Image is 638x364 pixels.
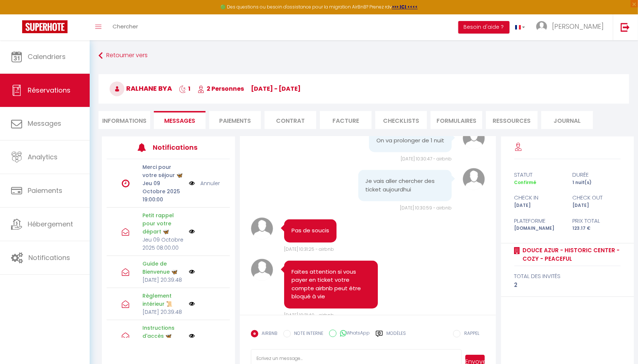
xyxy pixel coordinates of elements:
li: FORMULAIRES [431,111,482,129]
img: avatar.png [251,259,273,281]
img: avatar.png [251,218,273,240]
li: Facture [320,111,372,129]
p: Instructions d'accès 🦋 [142,324,184,340]
div: check out [568,193,625,202]
span: 2 Personnes [197,84,244,93]
img: Super Booking [22,20,68,33]
p: Merci pour votre séjour 🦋 [142,163,184,179]
a: Chercher [107,14,144,40]
a: ... [PERSON_NAME] [531,14,613,40]
a: >>> ICI <<<< [392,4,418,10]
li: Informations [99,111,150,129]
p: [DATE] 20:39:48 [142,276,184,284]
div: [DOMAIN_NAME] [510,225,568,232]
li: Journal [541,111,593,129]
h3: Notifications [153,139,204,156]
div: Prix total [568,216,625,225]
span: Confirmé [514,179,537,186]
img: ... [536,21,547,32]
li: Ressources [486,111,538,129]
span: Messages [28,119,61,128]
li: CHECKLISTS [375,111,427,129]
p: Jeu 09 Octobre 2025 08:00:00 [142,236,184,252]
p: [DATE] 20:39:48 [142,308,184,316]
span: [DATE] 10:31:49 - airbnb [284,312,334,319]
span: Ralhane Bya [110,84,172,93]
span: 1 [179,84,190,93]
label: Modèles [387,330,406,343]
span: [DATE] 10:30:59 - airbnb [400,205,452,211]
span: Calendriers [28,52,66,61]
p: Règlement intérieur 📜 [142,292,184,308]
div: check in [510,193,568,202]
img: logout [621,22,630,32]
img: NO IMAGE [189,301,195,307]
div: 123.17 € [568,225,625,232]
div: Plateforme [510,216,568,225]
span: [DATE] 10:30:47 - airbnb [401,156,452,162]
label: WhatsApp [337,330,370,338]
img: avatar.png [463,127,485,149]
a: Retourner vers [99,49,629,62]
div: total des invités [514,272,621,281]
p: Petit rappel pour votre départ 🦋 [142,211,184,236]
div: [DATE] [568,202,625,209]
button: Besoin d'aide ? [458,21,510,34]
img: NO IMAGE [189,179,195,187]
span: Paiements [28,186,62,195]
span: Réservations [28,86,70,95]
p: Guide de Bienvenue 🦋 [142,260,184,276]
span: Notifications [28,253,70,262]
img: avatar.png [463,168,485,190]
span: [PERSON_NAME] [552,22,604,31]
a: Annuler [200,179,220,187]
li: Contrat [265,111,316,129]
label: RAPPEL [461,330,479,338]
span: [DATE] - [DATE] [251,84,301,93]
img: NO IMAGE [189,269,195,275]
img: NO IMAGE [189,229,195,235]
pre: Pas de soucis [292,227,329,235]
label: NOTE INTERNE [291,330,324,338]
img: NO IMAGE [189,333,195,339]
div: 1 nuit(s) [568,179,625,186]
div: 2 [514,281,621,290]
pre: Faites attention si vous payer en ticket votre compte airbnb peut être bloqué à vie [292,268,370,301]
p: Jeu 09 Octobre 2025 19:00:00 [142,179,184,204]
a: Douce Azur - Historic Center - Cozy - Peaceful [520,246,621,263]
span: Hébergement [28,219,73,229]
span: [DATE] 10:31:25 - airbnb [284,246,334,253]
span: Analytics [28,152,58,162]
pre: On va prolonger de 1 nuit [376,136,444,145]
div: statut [510,170,568,179]
div: [DATE] [510,202,568,209]
pre: Je vais aller chercher des ticket aujourdhui [366,177,445,194]
div: durée [568,170,625,179]
li: Paiements [209,111,261,129]
span: Chercher [113,22,138,30]
span: Messages [164,117,195,125]
label: AIRBNB [258,330,278,338]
